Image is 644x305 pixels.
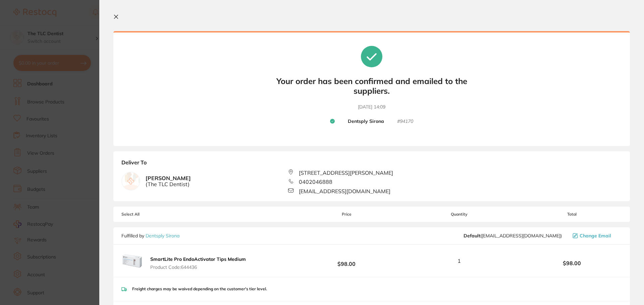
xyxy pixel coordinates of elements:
[148,256,248,270] button: SmartLite Pro EndoActivator Tips Medium Product Code:644436
[397,119,413,125] small: # 94170
[121,212,189,217] span: Select All
[464,233,562,238] span: clientservices@dentsplysirona.com
[132,287,267,291] p: Freight charges may be waived depending on the customer's tier level.
[580,233,611,238] span: Change Email
[146,181,191,187] span: ( The TLC Dentist )
[271,76,472,96] b: Your order has been confirmed and emailed to the suppliers.
[464,233,480,239] b: Default
[121,250,143,272] img: YzBwaTI3dw
[299,179,332,185] span: 0402046888
[122,172,140,190] img: empty.jpg
[121,159,622,169] b: Deliver To
[299,170,393,176] span: [STREET_ADDRESS][PERSON_NAME]
[571,233,622,239] button: Change Email
[522,260,622,266] b: $98.00
[522,212,622,217] span: Total
[150,256,246,262] b: SmartLite Pro EndoActivator Tips Medium
[146,175,191,187] b: [PERSON_NAME]
[121,233,179,238] p: Fulfilled by
[146,233,179,239] a: Dentsply Sirona
[297,212,396,217] span: Price
[299,188,390,194] span: [EMAIL_ADDRESS][DOMAIN_NAME]
[397,212,522,217] span: Quantity
[297,255,396,267] b: $98.00
[150,264,246,270] span: Product Code: 644436
[348,119,384,125] b: Dentsply Sirona
[458,258,461,264] span: 1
